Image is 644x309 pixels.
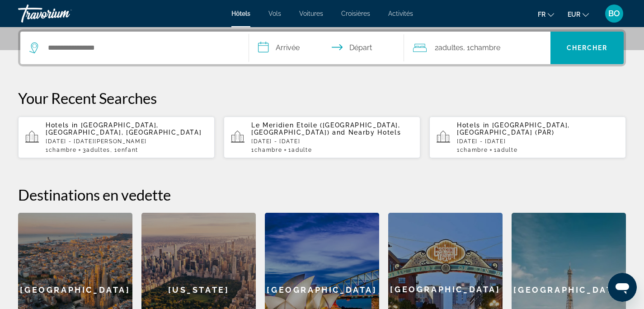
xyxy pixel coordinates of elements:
[567,44,608,51] span: Chercher
[388,10,413,17] a: Activités
[224,116,420,159] button: Le Meridien Etoile ([GEOGRAPHIC_DATA], [GEOGRAPHIC_DATA]) and Nearby Hotels[DATE] - [DATE]1Chambr...
[602,4,626,23] button: User Menu
[18,2,108,25] a: Travorium
[332,129,401,136] span: and Nearby Hotels
[435,42,463,54] span: 2
[341,10,370,17] a: Croisières
[110,147,138,153] span: , 1
[46,138,207,145] p: [DATE] - [DATE][PERSON_NAME]
[538,8,554,21] button: Change language
[20,32,624,64] div: Search widget
[608,9,620,18] span: BO
[288,147,312,153] span: 1
[438,43,463,52] span: Adultes
[568,11,580,18] span: EUR
[268,10,281,17] a: Vols
[18,186,626,204] h2: Destinations en vedette
[470,43,500,52] span: Chambre
[231,10,250,17] a: Hôtels
[494,147,517,153] span: 1
[497,147,517,153] span: Adulte
[251,122,400,136] span: Le Meridien Etoile ([GEOGRAPHIC_DATA], [GEOGRAPHIC_DATA])
[457,138,619,145] p: [DATE] - [DATE]
[538,11,545,18] span: fr
[457,122,489,129] span: Hotels in
[457,147,488,153] span: 1
[46,122,78,129] span: Hotels in
[568,8,589,21] button: Change currency
[254,147,282,153] span: Chambre
[83,147,110,153] span: 3
[608,273,637,302] iframe: Button to launch messaging window
[18,116,215,159] button: Hotels in [GEOGRAPHIC_DATA], [GEOGRAPHIC_DATA], [GEOGRAPHIC_DATA][DATE] - [DATE][PERSON_NAME]1Cha...
[251,147,282,153] span: 1
[429,116,626,159] button: Hotels in [GEOGRAPHIC_DATA], [GEOGRAPHIC_DATA] (PAR)[DATE] - [DATE]1Chambre1Adulte
[299,10,323,17] a: Voitures
[47,41,235,55] input: Search hotel destination
[457,122,570,136] span: [GEOGRAPHIC_DATA], [GEOGRAPHIC_DATA] (PAR)
[463,42,500,54] span: , 1
[86,147,110,153] span: Adultes
[550,32,624,64] button: Search
[118,147,138,153] span: Enfant
[46,147,76,153] span: 1
[18,89,626,107] p: Your Recent Searches
[251,138,413,145] p: [DATE] - [DATE]
[249,32,404,64] button: Select check in and out date
[291,147,312,153] span: Adulte
[404,32,550,64] button: Travelers: 2 adults, 0 children
[460,147,488,153] span: Chambre
[49,147,77,153] span: Chambre
[46,122,202,136] span: [GEOGRAPHIC_DATA], [GEOGRAPHIC_DATA], [GEOGRAPHIC_DATA]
